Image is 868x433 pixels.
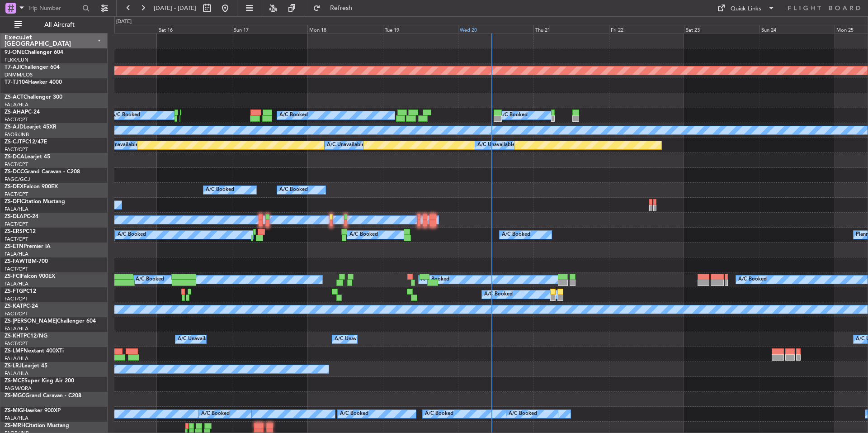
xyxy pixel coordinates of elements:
[5,363,47,369] a: ZS-LRJLearjet 45
[5,206,28,213] a: FALA/HLA
[5,214,38,219] a: ZS-DLAPC-24
[425,407,453,421] div: A/C Booked
[609,25,684,33] div: Fri 22
[5,214,24,219] span: ZS-DLA
[5,109,40,115] a: ZS-AHAPC-24
[5,289,36,294] a: ZS-FTGPC12
[712,1,779,15] button: Quick Links
[309,1,363,15] button: Refresh
[5,289,23,294] span: ZS-FTG
[5,304,23,309] span: ZS-KAT
[157,25,232,33] div: Sat 16
[206,183,234,197] div: A/C Booked
[533,25,609,33] div: Thu 21
[5,109,25,115] span: ZS-AHA
[154,4,196,12] span: [DATE] - [DATE]
[5,259,25,264] span: ZS-FAW
[499,109,528,122] div: A/C Booked
[28,1,80,15] input: Trip Number
[5,184,58,190] a: ZS-DEXFalcon 900EX
[118,228,146,242] div: A/C Booked
[731,5,761,14] div: Quick Links
[5,131,29,138] a: FAOR/JNB
[5,146,28,153] a: FACT/CPT
[5,423,25,428] span: ZS-MRH
[5,295,28,302] a: FACT/CPT
[5,50,63,55] a: 9J-ONEChallenger 604
[201,407,230,421] div: A/C Booked
[101,138,138,152] div: A/C Unavailable
[136,273,164,286] div: A/C Booked
[5,50,24,55] span: 9J-ONE
[5,274,21,279] span: ZS-FCI
[5,408,61,414] a: ZS-MIGHawker 900XP
[5,101,28,108] a: FALA/HLA
[5,385,32,392] a: FAGM/QRA
[5,124,57,130] a: ZS-AJDLearjet 45XR
[5,423,69,428] a: ZS-MRHCitation Mustang
[5,169,24,175] span: ZS-DCC
[5,80,62,85] a: T7-TJ104Hawker 4000
[5,244,24,249] span: ZS-ETN
[335,333,372,346] div: A/C Unavailable
[279,183,308,197] div: A/C Booked
[81,25,157,33] div: Fri 15
[5,281,28,287] a: FALA/HLA
[5,139,22,145] span: ZS-CJT
[307,25,383,33] div: Mon 18
[5,161,28,168] a: FACT/CPT
[5,393,81,399] a: ZS-MGCGrand Caravan - C208
[5,274,55,279] a: ZS-FCIFalcon 900EX
[5,199,21,205] span: ZS-DFI
[5,229,36,234] a: ZS-ERSPC12
[5,244,51,249] a: ZS-ETNPremier IA
[116,18,132,26] div: [DATE]
[5,266,28,272] a: FACT/CPT
[112,109,140,122] div: A/C Booked
[5,319,96,324] a: ZS-[PERSON_NAME]Challenger 604
[5,65,21,70] span: T7-AJI
[5,191,28,198] a: FACT/CPT
[5,319,57,324] span: ZS-[PERSON_NAME]
[5,348,64,354] a: ZS-LMFNextant 400XTi
[5,393,25,399] span: ZS-MGC
[5,378,74,384] a: ZS-MCESuper King Air 200
[5,378,24,384] span: ZS-MCE
[502,228,530,242] div: A/C Booked
[509,407,537,421] div: A/C Booked
[5,355,28,362] a: FALA/HLA
[327,138,364,152] div: A/C Unavailable
[178,333,215,346] div: A/C Unavailable
[5,116,28,123] a: FACT/CPT
[484,288,513,301] div: A/C Booked
[5,340,28,347] a: FACT/CPT
[279,109,308,122] div: A/C Booked
[5,199,65,205] a: ZS-DFICitation Mustang
[383,25,458,33] div: Tue 19
[5,408,23,414] span: ZS-MIG
[5,363,22,369] span: ZS-LRJ
[5,304,38,309] a: ZS-KATPC-24
[5,154,24,160] span: ZS-DCA
[5,95,24,100] span: ZS-ACT
[5,333,24,339] span: ZS-KHT
[5,229,23,234] span: ZS-ERS
[5,176,30,183] a: FAGC/GCJ
[5,310,28,317] a: FACT/CPT
[5,95,62,100] a: ZS-ACTChallenger 300
[24,22,95,28] span: All Aircraft
[477,138,515,152] div: A/C Unavailable
[5,370,28,377] a: FALA/HLA
[458,25,533,33] div: Wed 20
[340,407,368,421] div: A/C Booked
[738,273,767,286] div: A/C Booked
[5,80,28,85] span: T7-TJ104
[5,57,28,63] a: FLKK/LUN
[5,333,47,339] a: ZS-KHTPC12/NG
[759,25,835,33] div: Sun 24
[5,124,24,130] span: ZS-AJD
[5,139,47,145] a: ZS-CJTPC12/47E
[5,236,28,243] a: FACT/CPT
[5,154,50,160] a: ZS-DCALearjet 45
[5,348,24,354] span: ZS-LMF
